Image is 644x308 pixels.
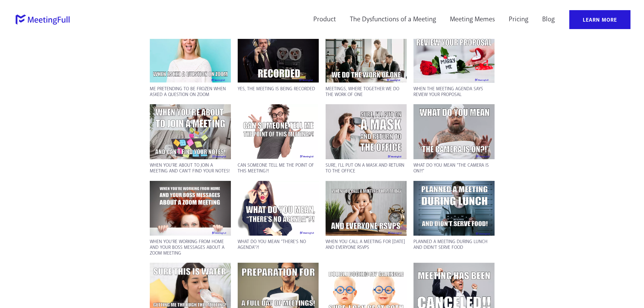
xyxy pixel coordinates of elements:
[326,181,407,236] a: call a meeting for Friday and everyone RSVPs meeting meme
[150,86,231,98] p: Me pretending to be frozen when asked a question on Zoom
[413,86,495,98] p: when the meeting agenda says review your proposal
[238,239,319,251] p: What do you mean "there's no agenda"?!
[309,10,340,29] a: Product
[413,163,495,174] p: What do you mean "the camera is on?!"
[238,86,319,92] p: Yes, the meeting is being recorded
[538,10,559,29] a: Blog
[413,28,495,83] a: when the meeting agenda says review proposal meme
[326,86,407,98] p: Meetings, where together we do the work of one
[413,181,495,236] a: Planned a meeting during lunch and didn't serve food meeting meme
[345,10,440,29] a: The Dysfunctions of a Meeting
[150,163,231,174] p: When you're about to join a meeting and can't find your notes!
[326,28,407,82] a: meetings where together we do the work of one meeting meme
[413,239,495,251] p: Planned a meeting during lunch and didn't serve food
[238,181,319,236] a: What do you mean &quot;there's no agenda&quot;?! meeting meme
[326,163,407,174] p: Sure, i'll put on a mask and return to the office
[326,104,407,159] a: Sure, I'll put on a mask and return to the office meeting meme
[150,181,231,236] a: working from home and your boss messages about a Zoom meeting meeting meme
[504,10,533,29] a: Pricing
[238,28,319,82] a: yes the meeting is being recorded meeting meme
[326,239,407,251] p: When you call a meeting for [DATE] and everyone RSVPs
[238,163,319,174] p: Can someone tell me the point of this meeting?!
[569,10,630,29] a: Learn More
[150,239,231,256] p: When you're working from home and your boss messages about a Zoom meeting
[446,10,499,29] a: Meeting Memes
[238,104,319,159] a: Can someone tell me the point of this meeting?! meeting meme
[150,104,231,159] a: about to join a meeting and can't find your notes! meeting meme
[150,28,231,82] a: pretending to be frozen when asked a question on zoom meeting meme
[413,104,495,159] a: What do you mean the camera is on?! meeting meme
